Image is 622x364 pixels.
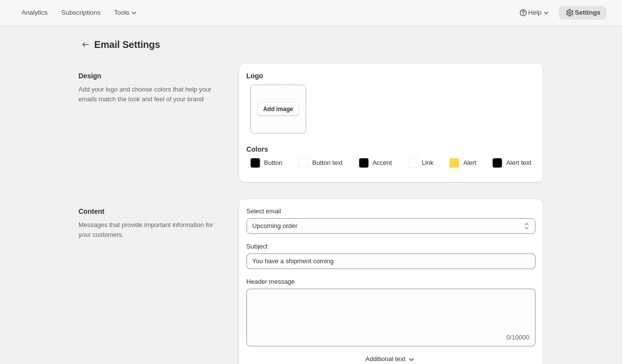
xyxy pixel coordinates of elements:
span: Subscriptions [61,9,100,17]
button: Button text [292,155,348,171]
span: Help [528,9,541,17]
button: Button [244,155,289,171]
button: Link [402,155,439,171]
span: Alert text [506,158,531,168]
button: Help [512,6,557,20]
span: Button [264,158,283,168]
span: Settings [575,9,600,17]
span: Button text [312,158,342,168]
button: Alert text [487,155,537,171]
span: Additional text [365,354,405,364]
button: Add image [257,102,299,116]
h3: Colors [246,144,535,154]
span: Add image [263,105,293,113]
span: Header message [246,278,295,285]
span: Accent [373,158,392,168]
span: Subject [246,243,267,250]
span: Alert [463,158,476,168]
span: Select email [246,207,281,215]
button: Alert [444,155,482,171]
span: Tools [114,9,129,17]
button: Tools [108,6,145,20]
span: Analytics [22,9,47,17]
button: Subscriptions [55,6,106,20]
h2: Content [79,206,223,216]
button: Accent [353,155,398,171]
span: Link [422,158,433,168]
h3: Logo [246,71,535,81]
button: Settings [79,38,92,51]
p: Messages that provide important information for your customers. [79,220,223,240]
p: Add your logo and choose colors that help your emails match the look and feel of your brand [79,85,223,104]
h2: Design [79,71,223,81]
span: Email Settings [94,39,160,50]
button: Settings [559,6,606,20]
button: Analytics [16,6,53,20]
